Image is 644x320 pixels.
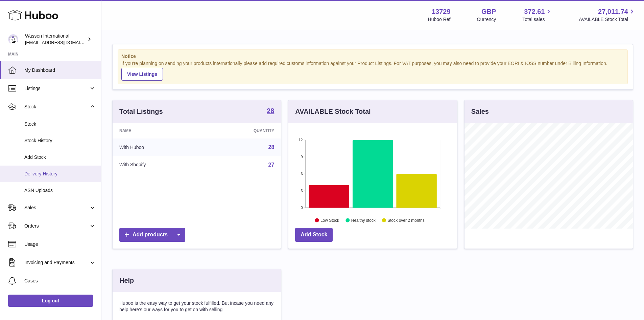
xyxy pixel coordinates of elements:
a: 372.61 Total sales [522,7,552,23]
span: Add Stock [24,154,96,161]
span: Orders [24,223,89,229]
text: Low Stock [320,218,339,222]
div: If you're planning on sending your products internationally please add required customs informati... [121,60,624,81]
text: 6 [301,172,303,176]
span: Sales [24,205,89,211]
span: Usage [24,241,96,248]
span: AVAILABLE Stock Total [579,16,636,23]
h3: Total Listings [119,107,163,116]
strong: Notice [121,53,624,60]
p: Huboo is the easy way to get your stock fulfilled. But incase you need any help here's our ways f... [119,300,274,313]
span: My Dashboard [24,67,96,73]
img: internationalsupplychain@wassen.com [8,34,18,44]
span: Invoicing and Payments [24,259,89,266]
strong: 28 [267,107,274,114]
td: With Shopify [113,156,204,174]
a: Log out [8,295,93,307]
span: Total sales [522,16,552,23]
div: Currency [477,16,496,23]
text: 0 [301,206,303,210]
td: With Huboo [113,138,204,156]
text: Healthy stock [351,218,376,222]
h3: AVAILABLE Stock Total [295,107,371,116]
a: 27,011.74 AVAILABLE Stock Total [579,7,636,23]
strong: GBP [481,7,496,16]
span: 27,011.74 [598,7,628,16]
strong: 13729 [432,7,451,16]
th: Quantity [204,123,281,138]
h3: Help [119,276,134,285]
text: 9 [301,155,303,159]
a: Add Stock [295,228,333,242]
a: View Listings [121,68,163,81]
span: Delivery History [24,171,96,177]
span: Listings [24,85,89,92]
div: Wassen International [25,33,86,46]
a: 28 [268,144,275,150]
span: ASN Uploads [24,187,96,194]
span: [EMAIL_ADDRESS][DOMAIN_NAME] [25,40,99,45]
span: Stock [24,104,89,110]
text: Stock over 2 months [388,218,425,222]
a: Add products [119,228,185,242]
span: Cases [24,278,96,284]
span: Stock [24,121,96,127]
span: Stock History [24,137,96,144]
h3: Sales [471,107,489,116]
th: Name [113,123,204,138]
div: Huboo Ref [428,16,451,23]
span: 372.61 [524,7,545,16]
a: 27 [268,162,275,168]
a: 28 [267,107,274,115]
text: 3 [301,189,303,193]
text: 12 [299,138,303,142]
